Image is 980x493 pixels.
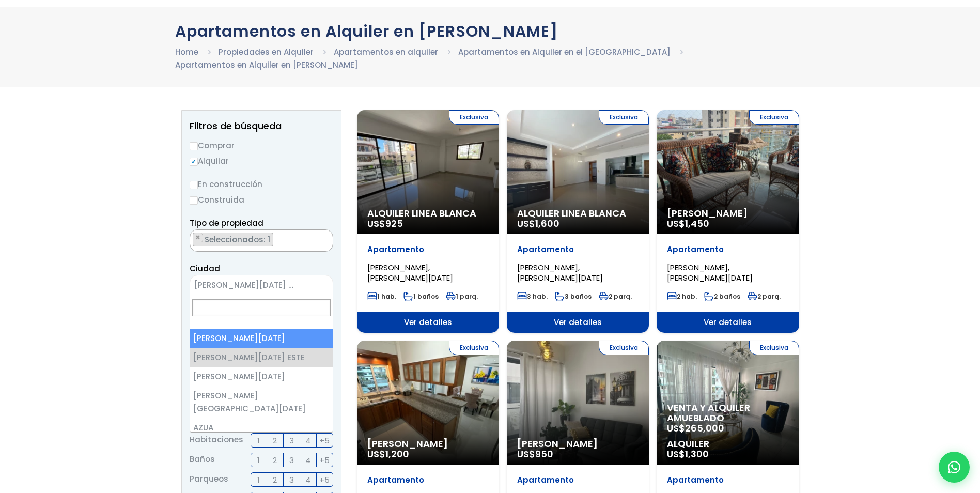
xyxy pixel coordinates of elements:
span: Exclusiva [599,110,649,125]
span: Tipo de propiedad [190,218,263,228]
span: Venta y alquiler amueblado [667,403,788,423]
span: 1 [257,434,260,447]
span: Habitaciones [190,433,243,448]
li: [PERSON_NAME][DATE] [190,329,333,348]
span: Exclusiva [749,110,799,125]
li: AZUA [190,418,333,437]
span: Exclusiva [599,341,649,355]
span: 3 hab. [517,292,548,301]
span: 1 hab. [367,292,396,301]
span: 3 baños [555,292,592,301]
span: 3 [289,454,294,467]
a: Exclusiva Alquiler Linea Blanca US$1,600 Apartamento [PERSON_NAME], [PERSON_NAME][DATE] 3 hab. 3 ... [507,110,649,333]
span: 3 [289,434,294,447]
button: Remove all items [321,233,328,243]
span: Exclusiva [449,341,499,355]
span: Parqueos [190,472,228,487]
a: Exclusiva Alquiler Linea Blanca US$925 Apartamento [PERSON_NAME], [PERSON_NAME][DATE] 1 hab. 1 ba... [357,110,499,333]
a: Apartamentos en Alquiler en el [GEOGRAPHIC_DATA] [458,47,671,57]
span: [PERSON_NAME] [517,439,639,449]
span: 3 [289,473,294,486]
span: 2 [273,454,277,467]
span: Ver detalles [507,312,649,333]
p: Apartamento [517,244,639,255]
span: 1 parq. [446,292,478,301]
span: Exclusiva [449,110,499,125]
li: Apartamentos en Alquiler en [PERSON_NAME] [175,58,358,71]
span: Alquiler [667,439,788,449]
span: US$ [667,448,709,460]
p: Apartamento [667,475,788,485]
span: Exclusiva [749,341,799,355]
label: En construcción [190,178,333,191]
span: 1,300 [685,448,709,460]
button: Remove all items [307,278,322,295]
a: Apartamentos en alquiler [334,47,438,57]
span: 2 [273,473,277,486]
label: Construida [190,193,333,206]
span: 4 [305,434,310,447]
h1: Apartamentos en Alquiler en [PERSON_NAME] [175,22,805,40]
span: US$ [517,217,559,230]
input: Alquilar [190,158,198,166]
span: Alquiler Linea Blanca [367,208,489,219]
span: +5 [319,434,330,447]
input: Comprar [190,142,198,150]
span: +5 [319,473,330,486]
span: 1 [257,473,260,486]
span: 2 parq. [748,292,781,301]
span: Ver detalles [357,312,499,333]
span: 950 [535,448,553,460]
span: [PERSON_NAME] [367,439,489,449]
span: 265,000 [685,422,724,435]
input: Construida [190,196,198,205]
span: Ver detalles [657,312,799,333]
span: +5 [319,454,330,467]
label: Comprar [190,139,333,152]
a: Propiedades en Alquiler [219,47,314,57]
span: × [322,233,327,242]
span: SANTO DOMINGO ESTE [190,275,333,297]
span: 1 baños [403,292,439,301]
span: US$ [667,217,709,230]
span: 1,450 [685,217,709,230]
li: [PERSON_NAME][DATE] [190,367,333,386]
span: 4 [305,454,310,467]
span: SANTO DOMINGO ESTE [190,278,307,292]
span: 1,600 [535,217,559,230]
span: [PERSON_NAME], [PERSON_NAME][DATE] [517,262,603,283]
textarea: Search [190,230,196,252]
span: 4 [305,473,310,486]
span: 1,200 [385,448,409,460]
span: US$ [367,217,403,230]
span: US$ [667,422,724,435]
p: Apartamento [367,475,489,485]
input: Search [192,299,331,316]
li: [PERSON_NAME][DATE] ESTE [190,348,333,367]
span: US$ [517,448,553,460]
label: Alquilar [190,155,333,167]
span: × [195,233,200,242]
span: Alquiler Linea Blanca [517,208,639,219]
p: Apartamento [667,244,788,255]
p: Apartamento [367,244,489,255]
span: [PERSON_NAME], [PERSON_NAME][DATE] [667,262,753,283]
a: Exclusiva [PERSON_NAME] US$1,450 Apartamento [PERSON_NAME], [PERSON_NAME][DATE] 2 hab. 2 baños 2 ... [657,110,799,333]
span: US$ [367,448,409,460]
a: Home [175,47,198,57]
li: [PERSON_NAME][GEOGRAPHIC_DATA][DATE] [190,386,333,418]
span: 925 [385,217,403,230]
span: Baños [190,453,215,467]
span: Seleccionados: 1 [204,234,273,245]
span: [PERSON_NAME] [667,208,788,219]
span: × [317,282,322,291]
p: Apartamento [517,475,639,485]
button: Remove item [193,233,203,242]
h2: Filtros de búsqueda [190,121,333,131]
span: Ciudad [190,263,220,274]
span: 2 hab. [667,292,697,301]
span: 1 [257,454,260,467]
span: 2 parq. [599,292,632,301]
input: En construcción [190,181,198,189]
li: APARTAMENTO [193,233,273,246]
